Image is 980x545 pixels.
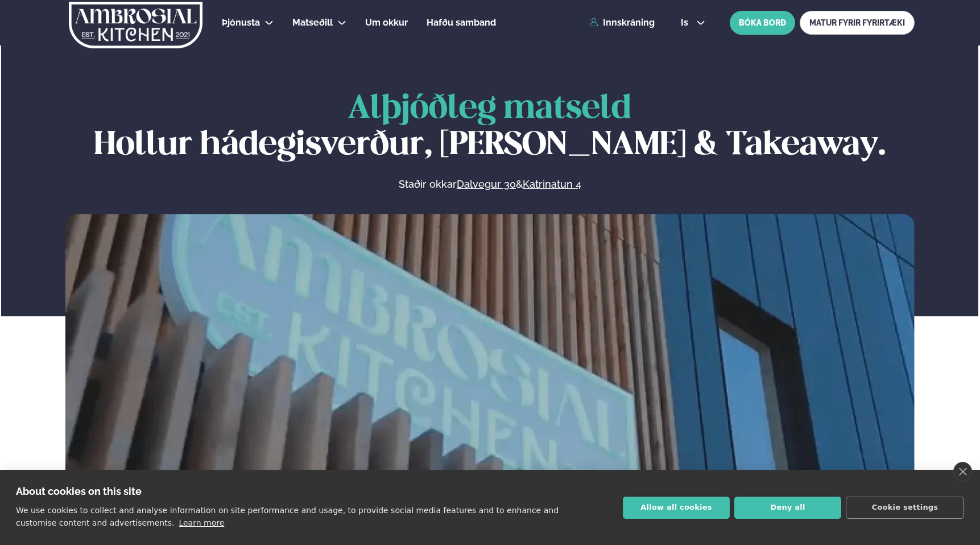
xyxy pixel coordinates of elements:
[734,497,841,519] button: Deny all
[365,17,408,28] span: Um okkur
[292,17,333,28] span: Matseðill
[427,16,496,30] a: Hafðu samband
[427,17,496,28] span: Hafðu samband
[65,91,915,164] h1: Hollur hádegisverður, [PERSON_NAME] & Takeaway.
[672,18,714,27] button: is
[365,16,408,30] a: Um okkur
[179,518,224,527] a: Learn more
[457,177,516,191] a: Dalvegur 30
[730,11,795,35] button: BÓKA BORÐ
[523,177,581,191] a: Katrinatun 4
[623,497,730,519] button: Allow all cookies
[348,93,631,125] span: Alþjóðleg matseld
[222,16,260,30] a: Þjónusta
[953,462,972,481] a: close
[222,17,260,28] span: Þjónusta
[16,485,142,497] strong: About cookies on this site
[292,16,333,30] a: Matseðill
[275,177,705,191] p: Staðir okkar &
[681,18,692,27] span: is
[800,11,915,35] a: MATUR FYRIR FYRIRTÆKI
[589,18,655,28] a: Innskráning
[16,506,559,527] p: We use cookies to collect and analyse information on site performance and usage, to provide socia...
[68,2,204,48] img: logo
[846,497,964,519] button: Cookie settings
